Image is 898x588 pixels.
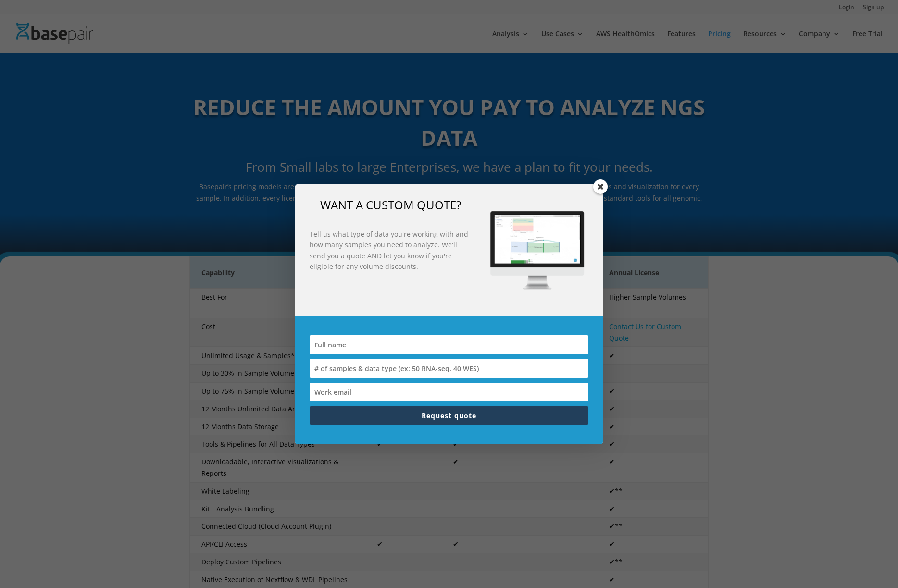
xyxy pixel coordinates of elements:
button: Request quote [310,406,588,425]
iframe: Drift Widget Chat Controller [850,540,886,576]
span: WANT A CUSTOM QUOTE? [320,197,461,213]
span: Request quote [422,411,476,420]
iframe: Drift Widget Chat Window [700,378,892,546]
input: Work email [310,383,588,401]
strong: Tell us what type of data you're working with and how many samples you need to analyze. We'll sen... [310,230,468,271]
input: Full name [310,335,588,354]
input: # of samples & data type (ex: 50 RNA-seq, 40 WES) [310,359,588,378]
